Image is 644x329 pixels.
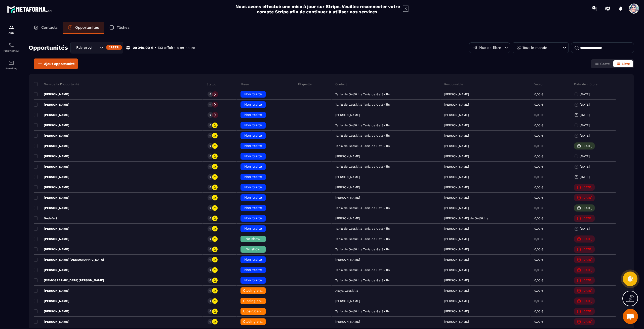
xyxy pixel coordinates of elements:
[210,165,211,168] p: 0
[244,268,262,272] span: Non traité
[34,320,69,324] p: [PERSON_NAME]
[34,185,69,189] p: [PERSON_NAME]
[600,62,610,66] span: Carte
[244,185,262,189] span: Non traité
[104,22,135,34] a: Tâches
[210,175,211,179] p: 0
[582,217,592,220] p: [DATE]
[157,45,195,50] p: 103 affaire s en cours
[534,258,543,261] p: 0,00 €
[298,82,312,86] p: Étiquette
[244,123,262,127] span: Non traité
[244,226,262,230] span: Non traité
[1,32,21,35] p: CRM
[210,196,211,199] p: 0
[580,227,590,230] p: [DATE]
[534,186,543,189] p: 0,00 €
[34,154,69,158] p: [PERSON_NAME]
[592,60,613,67] button: Carte
[244,278,262,282] span: Non traité
[34,196,69,200] p: [PERSON_NAME]
[444,82,463,86] p: Responsable
[522,46,547,49] p: Tout le monde
[444,134,469,137] p: [PERSON_NAME]
[444,258,469,261] p: [PERSON_NAME]
[534,299,543,303] p: 0,00 €
[34,103,69,107] p: [PERSON_NAME]
[244,257,262,261] span: Non traité
[210,279,211,282] p: 0
[34,113,69,117] p: [PERSON_NAME]
[534,206,543,210] p: 0,00 €
[580,165,590,168] p: [DATE]
[534,144,543,148] p: 0,00 €
[210,268,211,272] p: 0
[34,227,69,231] p: [PERSON_NAME]
[444,124,469,127] p: [PERSON_NAME]
[582,258,592,261] p: [DATE]
[210,124,211,127] p: 0
[210,103,211,106] p: 0
[444,186,469,189] p: [PERSON_NAME]
[34,175,69,179] p: [PERSON_NAME]
[244,206,262,210] span: Non traité
[582,248,592,251] p: [DATE]
[534,320,543,323] p: 0,00 €
[244,133,262,137] span: Non traité
[534,248,543,251] p: 0,00 €
[34,289,69,293] p: [PERSON_NAME]
[534,165,543,168] p: 0,00 €
[235,4,400,14] h2: Nous avons effectué une mise à jour sur Stripe. Veuillez reconnecter votre compte Stripe afin de ...
[210,144,211,148] p: 0
[34,268,69,272] p: [PERSON_NAME]
[534,124,543,127] p: 0,00 €
[444,144,469,148] p: [PERSON_NAME]
[534,289,543,292] p: 0,00 €
[34,206,69,210] p: [PERSON_NAME]
[444,248,469,251] p: [PERSON_NAME]
[580,93,590,96] p: [DATE]
[210,248,211,251] p: 0
[117,25,130,30] p: Tâches
[580,134,590,137] p: [DATE]
[41,25,58,30] p: Contacts
[34,299,69,303] p: [PERSON_NAME]
[246,247,260,251] span: No show
[1,49,21,52] p: Planificateur
[210,237,211,241] p: 0
[534,196,543,199] p: 0,00 €
[94,45,99,50] input: Search for option
[207,82,216,86] p: Statut
[34,58,78,69] button: Ajout opportunité
[444,279,469,282] p: [PERSON_NAME]
[244,144,262,148] span: Non traité
[534,268,543,272] p: 0,00 €
[210,217,211,220] p: 0
[29,22,63,34] a: Contacts
[210,227,211,230] p: 0
[582,299,592,303] p: [DATE]
[623,309,638,324] a: Ouvrir le chat
[243,288,272,292] span: Closing en cours
[582,289,592,292] p: [DATE]
[534,155,543,158] p: 0,00 €
[582,237,592,241] p: [DATE]
[444,155,469,158] p: [PERSON_NAME]
[534,237,543,241] p: 0,00 €
[444,310,469,313] p: [PERSON_NAME]
[444,289,469,292] p: [PERSON_NAME]
[444,206,469,210] p: [PERSON_NAME]
[582,206,592,210] p: [DATE]
[444,299,469,303] p: [PERSON_NAME]
[63,22,104,34] a: Opportunités
[479,46,501,49] p: Plus de filtre
[582,279,592,282] p: [DATE]
[582,196,592,199] p: [DATE]
[34,165,69,169] p: [PERSON_NAME]
[244,216,262,220] span: Non traité
[582,268,592,272] p: [DATE]
[444,196,469,199] p: [PERSON_NAME]
[44,61,75,66] span: Ajout opportunité
[243,299,272,303] span: Closing en cours
[534,310,543,313] p: 0,00 €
